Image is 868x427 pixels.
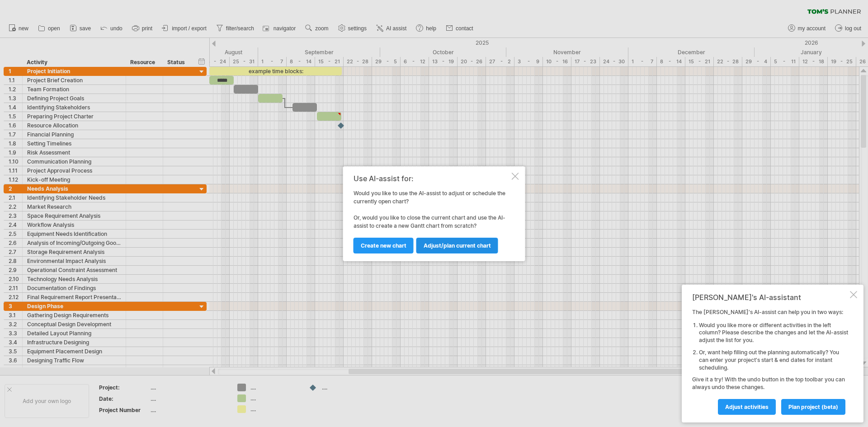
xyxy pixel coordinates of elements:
li: Would you like more or different activities in the left column? Please describe the changes and l... [699,322,848,344]
span: plan project (beta) [788,404,838,410]
span: Create new chart [361,242,406,249]
a: Adjust/plan current chart [416,238,498,253]
a: plan project (beta) [781,399,845,415]
div: The [PERSON_NAME]'s AI-assist can help you in two ways: Give it a try! With the undo button in th... [692,309,848,414]
span: Adjust activities [725,404,769,410]
div: Would you like to use the AI-assist to adjust or schedule the currently open chart? Or, would you... [354,174,510,253]
a: Adjust activities [718,399,776,415]
div: Use AI-assist for: [354,174,510,183]
div: [PERSON_NAME]'s AI-assistant [692,293,848,302]
span: Adjust/plan current chart [424,242,491,249]
li: Or, want help filling out the planning automatically? You can enter your project's start & end da... [699,349,848,371]
a: Create new chart [354,238,414,253]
